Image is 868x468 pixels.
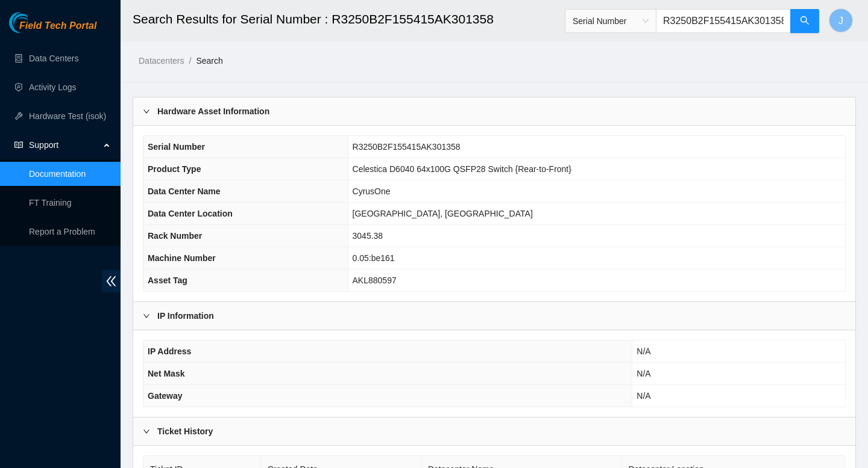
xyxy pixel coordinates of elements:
[133,302,855,330] div: IP Information
[148,346,191,356] span: IP Address
[9,12,61,33] img: Akamai Technologies
[829,8,853,32] button: J
[133,417,855,445] div: Ticket History
[29,82,77,92] a: Activity Logs
[133,97,855,125] div: Hardware Asset Information
[29,54,78,63] a: Data Centers
[573,12,649,30] span: Serial Number
[637,369,650,378] span: N/A
[29,111,106,121] a: Hardware Test (isok)
[353,164,571,174] span: Celestica D6040 64x100G QSFP28 Switch {Rear-to-Front}
[148,142,205,152] span: Serial Number
[157,425,213,438] b: Ticket History
[29,198,72,208] a: FT Training
[637,346,650,356] span: N/A
[148,186,221,196] span: Data Center Name
[29,169,86,179] a: Documentation
[800,16,810,27] span: search
[656,9,791,33] input: Enter text here...
[637,391,650,401] span: N/A
[29,220,111,244] p: Report a Problem
[9,22,96,37] a: Akamai TechnologiesField Tech Portal
[143,108,150,115] span: right
[353,186,391,196] span: CyrusOne
[148,164,201,174] span: Product Type
[838,13,843,28] span: J
[157,309,214,322] b: IP Information
[19,20,96,32] span: Field Tech Portal
[353,276,397,285] span: AKL880597
[148,391,183,401] span: Gateway
[353,253,395,263] span: 0.05:be161
[196,56,222,66] a: Search
[353,142,461,152] span: R3250B2F155415AK301358
[148,369,184,378] span: Net Mask
[148,231,202,241] span: Rack Number
[143,428,150,435] span: right
[157,105,269,118] b: Hardware Asset Information
[148,276,187,285] span: Asset Tag
[189,56,191,66] span: /
[790,9,819,33] button: search
[148,253,216,263] span: Machine Number
[148,209,233,218] span: Data Center Location
[353,209,533,218] span: [GEOGRAPHIC_DATA], [GEOGRAPHIC_DATA]
[14,141,23,149] span: read
[29,133,100,157] span: Support
[139,56,184,66] a: Datacenters
[102,270,121,292] span: double-left
[143,312,150,319] span: right
[353,231,383,241] span: 3045.38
